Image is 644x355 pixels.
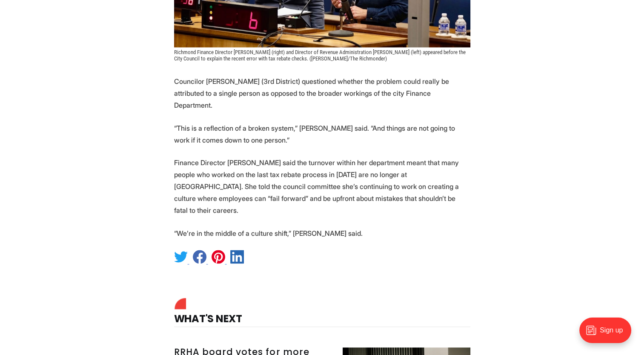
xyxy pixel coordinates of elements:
iframe: portal-trigger [572,313,644,355]
p: “We’re in the middle of a culture shift,” [PERSON_NAME] said. [174,227,470,239]
p: Finance Director [PERSON_NAME] said the turnover within her department meant that many people who... [174,157,470,216]
p: “This is a reflection of a broken system,” [PERSON_NAME] said. “And things are not going to work ... [174,122,470,146]
p: Councilor [PERSON_NAME] (3rd District) questioned whether the problem could really be attributed ... [174,75,470,111]
span: Richmond Finance Director [PERSON_NAME] (right) and Director of Revenue Administration [PERSON_NA... [174,49,467,62]
h4: What's Next [174,300,470,327]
